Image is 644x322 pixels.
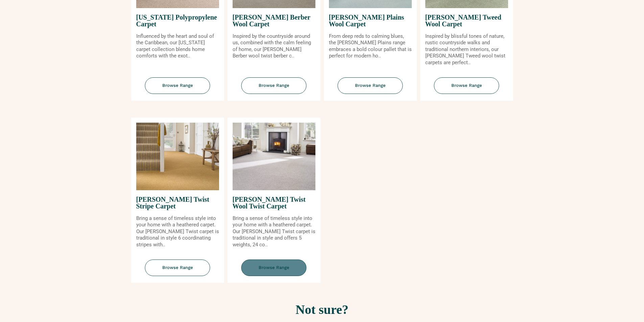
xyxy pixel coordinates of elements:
span: [PERSON_NAME] Twist Wool Twist Carpet [233,190,315,215]
span: Browse Range [145,77,210,94]
a: Browse Range [420,77,513,101]
span: Browse Range [241,259,307,276]
span: [US_STATE] Polypropylene Carpet [136,8,219,33]
p: Influenced by the heart and soul of the Caribbean, our [US_STATE] carpet collection blends home c... [136,33,219,59]
a: Browse Range [228,77,320,101]
p: Inspired by blissful tones of nature, rustic countryside walks and traditional northern interiors... [425,33,508,66]
a: Browse Range [131,77,224,101]
span: [PERSON_NAME] Plains Wool Carpet [329,8,412,33]
span: [PERSON_NAME] Berber Wool Carpet [233,8,315,33]
h2: Not sure? [133,303,511,316]
span: [PERSON_NAME] Twist Stripe Carpet [136,190,219,215]
span: [PERSON_NAME] Tweed Wool Carpet [425,8,508,33]
p: Inspired by the countryside around us, combined with the calm feeling of home, our [PERSON_NAME] ... [233,33,315,59]
span: Browse Range [434,77,499,94]
a: Browse Range [228,259,320,283]
span: Browse Range [241,77,307,94]
p: Bring a sense of timeless style into your home with a heathered carpet. Our [PERSON_NAME] Twist c... [136,215,219,248]
img: Tomkinson Twist Wool Twist Carpet [233,123,315,190]
a: Browse Range [131,259,224,283]
p: Bring a sense of timeless style into your home with a heathered carpet. Our [PERSON_NAME] Twist c... [233,215,315,248]
span: Browse Range [338,77,403,94]
a: Browse Range [324,77,417,101]
p: From deep reds to calming blues, the [PERSON_NAME] Plains range embraces a bold colour pallet tha... [329,33,412,59]
img: Tomkinson Twist Stripe Carpet [136,123,219,190]
span: Browse Range [145,259,210,276]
